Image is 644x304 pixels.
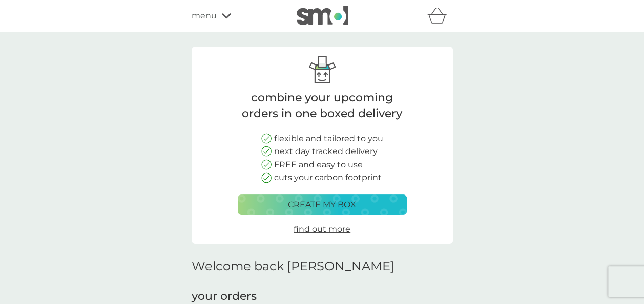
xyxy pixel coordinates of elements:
[274,158,363,171] p: FREE and easy to use
[274,145,378,158] p: next day tracked delivery
[294,224,350,234] span: find out more
[288,198,356,211] p: create my box
[238,90,407,122] p: combine your upcoming orders in one boxed delivery
[238,194,407,215] button: create my box
[294,223,350,236] a: find out more
[427,6,453,26] div: basket
[192,259,394,274] h2: Welcome back [PERSON_NAME]
[274,132,383,145] p: flexible and tailored to you
[274,171,382,184] p: cuts your carbon footprint
[297,6,348,25] img: smol
[192,9,217,23] span: menu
